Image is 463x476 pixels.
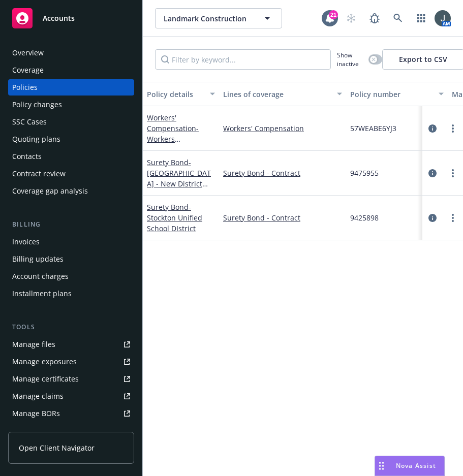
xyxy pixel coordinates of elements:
a: more [447,122,459,135]
a: Start snowing [341,8,361,28]
div: Manage files [12,336,55,353]
div: Contract review [12,166,66,182]
div: Policy details [147,89,204,100]
div: Summary of insurance [12,423,89,439]
span: Open Client Navigator [19,442,95,453]
div: Policies [12,79,38,96]
a: SSC Cases [8,114,134,130]
div: 21 [329,10,338,19]
a: Installment plans [8,285,134,302]
span: Nova Assist [396,461,436,470]
button: Landmark Construction [155,8,282,28]
div: Installment plans [12,285,72,302]
a: Contacts [8,148,134,165]
div: Policy changes [12,97,62,113]
button: Policy details [143,82,219,106]
a: Contract review [8,166,134,182]
div: Invoices [12,234,40,250]
div: Coverage gap analysis [12,183,88,199]
a: circleInformation [426,212,439,224]
a: Switch app [411,8,431,28]
button: Policy number [346,82,448,106]
a: Surety Bond - Contract [223,212,342,223]
a: Accounts [8,4,134,33]
a: Surety Bond - Contract [223,168,342,178]
div: Manage certificates [12,371,79,387]
div: Billing [8,219,134,230]
a: Policy changes [8,97,134,113]
a: more [447,212,459,224]
span: 9425898 [350,212,379,223]
div: Coverage [12,62,44,78]
a: Quoting plans [8,131,134,147]
a: Overview [8,45,134,61]
input: Filter by keyword... [155,49,331,70]
div: Drag to move [375,456,388,475]
div: Billing updates [12,251,64,267]
a: Workers' Compensation [223,123,342,134]
a: Invoices [8,234,134,250]
div: Tools [8,322,134,332]
a: Policies [8,79,134,96]
span: 57WEABE6YJ3 [350,123,396,134]
div: Contacts [12,148,42,165]
span: 9475955 [350,168,379,178]
a: Coverage gap analysis [8,183,134,199]
span: Accounts [43,14,75,22]
div: Policy number [350,89,433,100]
div: Overview [12,45,44,61]
a: Account charges [8,268,134,284]
a: Workers' Compensation [147,113,199,154]
img: photo [435,10,451,26]
button: Lines of coverage [219,82,346,106]
span: Show inactive [337,51,364,68]
a: circleInformation [426,167,439,179]
span: - Stockton Unified School DIstrict [147,202,202,233]
div: SSC Cases [12,114,47,130]
a: circleInformation [426,122,439,135]
div: Quoting plans [12,131,60,147]
div: Manage claims [12,388,64,404]
a: Surety Bond [147,202,202,233]
span: Export to CSV [399,54,447,64]
div: Manage BORs [12,405,60,422]
a: more [447,167,459,179]
span: Landmark Construction [164,13,252,24]
div: Lines of coverage [223,89,331,100]
a: Summary of insurance [8,423,134,439]
a: Manage certificates [8,371,134,387]
span: - Workers Compensation [147,123,199,154]
a: Manage exposures [8,354,134,370]
a: Surety Bond [147,157,211,231]
a: Search [388,8,408,28]
button: Nova Assist [375,456,445,476]
a: Billing updates [8,251,134,267]
div: Account charges [12,268,69,284]
a: Manage BORs [8,405,134,422]
a: Manage claims [8,388,134,404]
a: Coverage [8,62,134,78]
a: Manage files [8,336,134,353]
div: Manage exposures [12,354,77,370]
a: Report a Bug [364,8,385,28]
